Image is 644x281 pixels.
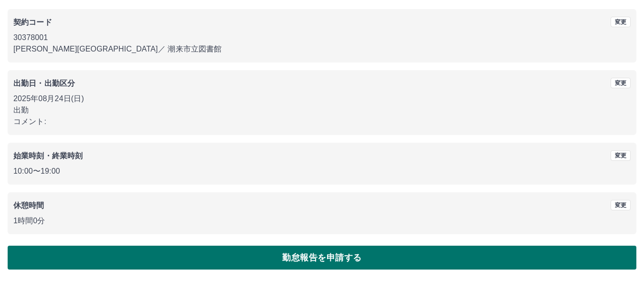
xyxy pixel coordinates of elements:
[611,150,631,161] button: 変更
[8,246,636,270] button: 勤怠報告を申請する
[611,78,631,88] button: 変更
[611,200,631,210] button: 変更
[611,17,631,27] button: 変更
[13,32,631,43] p: 30378001
[13,166,631,177] p: 10:00 〜 19:00
[13,201,44,209] b: 休憩時間
[13,152,83,160] b: 始業時刻・終業時刻
[13,43,631,55] p: [PERSON_NAME][GEOGRAPHIC_DATA] ／ 潮来市立図書館
[13,93,631,104] p: 2025年08月24日(日)
[13,79,75,87] b: 出勤日・出勤区分
[13,104,631,116] p: 出勤
[13,116,631,127] p: コメント:
[13,18,52,26] b: 契約コード
[13,215,631,227] p: 1時間0分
